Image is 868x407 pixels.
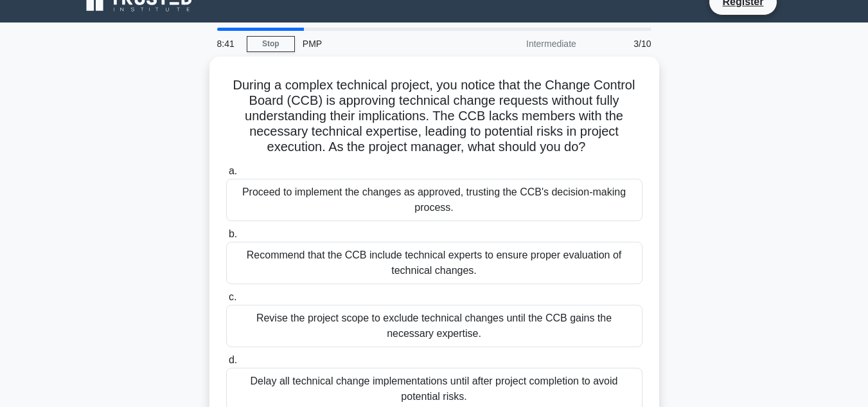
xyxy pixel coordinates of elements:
div: Intermediate [472,31,584,57]
span: b. [229,228,237,239]
div: Recommend that the CCB include technical experts to ensure proper evaluation of technical changes. [226,242,642,284]
div: 3/10 [584,31,659,57]
span: d. [229,354,237,365]
div: Revise the project scope to exclude technical changes until the CCB gains the necessary expertise. [226,305,642,347]
div: Proceed to implement the changes as approved, trusting the CCB's decision-making process. [226,179,642,221]
div: 8:41 [209,31,247,57]
a: Stop [247,36,295,52]
span: c. [229,291,236,302]
div: PMP [295,31,472,57]
span: a. [229,165,237,176]
h5: During a complex technical project, you notice that the Change Control Board (CCB) is approving t... [225,77,644,156]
